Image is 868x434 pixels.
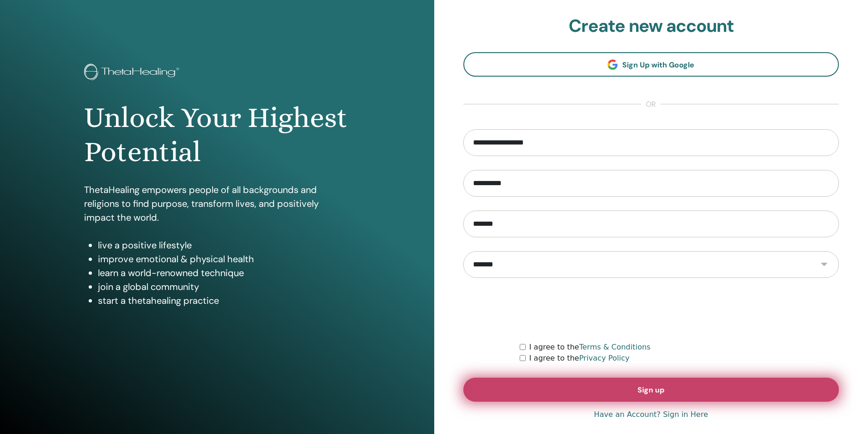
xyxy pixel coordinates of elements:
[463,52,839,77] a: Sign Up with Google
[529,353,630,364] label: I agree to the
[579,354,630,362] a: Privacy Policy
[84,183,350,224] p: ThetaHealing empowers people of all backgrounds and religions to find purpose, transform lives, a...
[579,343,650,351] a: Terms & Conditions
[98,266,350,280] li: learn a world-renowned technique
[98,280,350,294] li: join a global community
[529,342,651,353] label: I agree to the
[581,292,721,328] iframe: reCAPTCHA
[98,238,350,252] li: live a positive lifestyle
[637,385,664,395] span: Sign up
[622,60,694,70] span: Sign Up with Google
[98,252,350,266] li: improve emotional & physical health
[463,378,839,402] button: Sign up
[98,294,350,307] li: start a thetahealing practice
[594,409,708,420] a: Have an Account? Sign in Here
[463,16,839,37] h2: Create new account
[641,99,661,110] span: or
[84,101,350,169] h1: Unlock Your Highest Potential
